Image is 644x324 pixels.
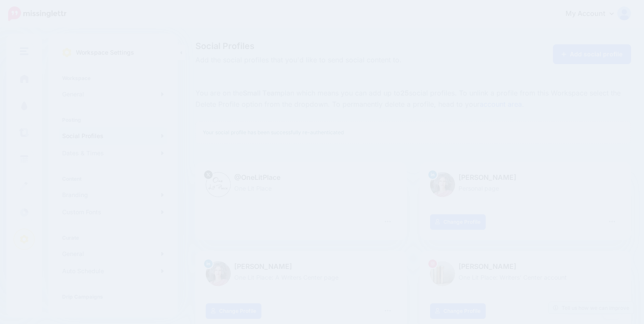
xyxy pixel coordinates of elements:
[195,88,631,110] p: You are on the plan which means you can add up to social profiles. To unlink a profile from this ...
[195,55,481,66] span: Add the social profiles that you'd like to send social content to.
[62,235,164,241] h4: Curate
[206,172,396,183] p: @OneLitPlace
[430,261,621,272] p: [PERSON_NAME]
[195,121,631,144] div: Your social profile has been successfully re-authenticated
[59,304,167,321] a: General
[206,303,261,319] a: Change Profile
[59,86,167,103] a: General
[62,117,164,123] h4: Posting
[430,272,621,282] p: One Lit Place: Writers’ Center account
[206,261,231,286] img: 1726150330966-36859.png
[206,172,231,197] img: mjLeI_jM-21866.jpg
[62,176,164,182] h4: Content
[206,261,396,272] p: [PERSON_NAME]
[430,261,455,286] img: 49724003_233771410843130_8501858999036018688_n-bsa100218.jpg
[62,75,164,81] h4: Workspace
[59,245,167,262] a: General
[59,145,167,162] a: Dates & Times
[206,272,396,282] p: One Lit Place: A Writers Center page
[8,6,66,21] img: Missinglettr
[400,89,409,97] b: 25
[59,204,167,221] a: Custom Fonts
[20,47,28,55] img: menu.png
[195,42,481,50] span: Social Profiles
[430,214,486,230] a: Change Profile
[557,3,631,25] a: My Account
[430,172,621,183] p: [PERSON_NAME]
[76,47,134,58] p: Workspace Settings
[59,186,167,204] a: Branding
[59,127,167,145] a: Social Profiles
[206,183,396,193] p: One Lit Place
[430,303,486,319] a: Change Profile
[243,89,280,97] b: Small Team
[62,293,164,300] h4: Drip Campaigns
[553,44,631,64] a: Add social profile
[430,183,621,193] p: Personal page
[549,302,634,314] a: Tell us how we can improve
[62,48,72,57] img: settings.png
[430,172,455,197] img: 1726150330966-36859.png
[480,100,522,108] a: account area
[59,262,167,280] a: Auto Schedule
